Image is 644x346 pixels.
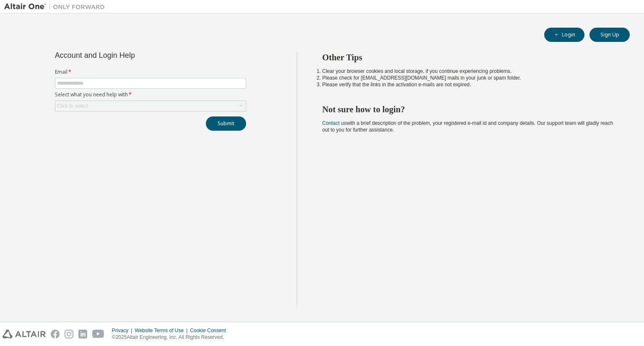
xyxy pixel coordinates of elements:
[322,120,346,126] a: Contact us
[322,104,615,115] h2: Not sure how to login?
[135,327,190,334] div: Website Terms of Use
[57,103,88,109] div: Click to select
[322,120,613,133] span: with a brief description of the problem, your registered e-mail id and company details. Our suppo...
[190,327,231,334] div: Cookie Consent
[55,101,246,111] div: Click to select
[322,75,615,81] li: Please check for [EMAIL_ADDRESS][DOMAIN_NAME] mails in your junk or spam folder.
[55,91,246,98] label: Select what you need help with
[589,28,630,42] button: Sign Up
[51,330,60,338] img: facebook.svg
[78,330,87,338] img: linkedin.svg
[112,334,231,341] p: © 2025 Altair Engineering, Inc. All Rights Reserved.
[3,330,46,338] img: altair_logo.svg
[92,330,104,338] img: youtube.svg
[4,3,109,11] img: Altair One
[322,81,615,88] li: Please verify that the links in the activation e-mails are not expired.
[322,68,615,75] li: Clear your browser cookies and local storage, if you continue experiencing problems.
[322,52,615,63] h2: Other Tips
[112,327,135,334] div: Privacy
[544,28,584,42] button: Login
[55,52,208,59] div: Account and Login Help
[55,69,246,75] label: Email
[65,330,73,338] img: instagram.svg
[206,116,246,131] button: Submit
